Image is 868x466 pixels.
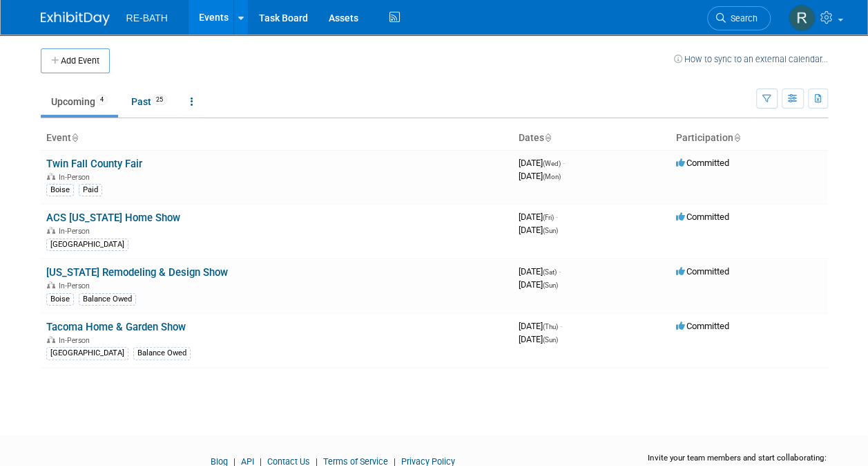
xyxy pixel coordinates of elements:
[563,158,565,168] span: -
[676,321,729,331] span: Committed
[519,266,561,277] span: [DATE]
[46,239,128,251] div: [GEOGRAPHIC_DATA]
[46,293,74,306] div: Boise
[733,132,740,143] a: Sort by Participation Type
[41,48,110,73] button: Add Event
[46,158,142,170] a: Twin Fall County Fair
[543,227,558,234] span: (Sun)
[543,160,561,167] span: (Wed)
[543,281,558,289] span: (Sun)
[79,293,136,306] div: Balance Owed
[41,127,513,150] th: Event
[543,336,558,344] span: (Sun)
[59,281,94,290] span: In-Person
[543,268,557,276] span: (Sat)
[121,88,177,115] a: Past25
[513,127,671,150] th: Dates
[59,336,94,345] span: In-Person
[126,12,168,24] span: RE-BATH
[41,12,110,26] img: ExhibitDay
[671,127,828,150] th: Participation
[152,95,167,105] span: 25
[46,212,180,224] a: ACS [US_STATE] Home Show
[544,132,551,143] a: Sort by Start Date
[519,212,558,222] span: [DATE]
[519,225,558,235] span: [DATE]
[559,266,561,277] span: -
[46,321,186,333] a: Tacoma Home & Garden Show
[46,266,228,279] a: [US_STATE] Remodeling & Design Show
[519,321,562,331] span: [DATE]
[46,184,74,196] div: Boise
[676,212,729,222] span: Committed
[47,281,55,288] img: In-Person Event
[46,347,128,360] div: [GEOGRAPHIC_DATA]
[789,5,815,31] img: Re-Bath Northwest
[96,95,108,105] span: 4
[676,158,729,168] span: Committed
[543,173,561,180] span: (Mon)
[47,227,55,234] img: In-Person Event
[707,6,771,30] a: Search
[133,347,191,360] div: Balance Owed
[71,132,78,143] a: Sort by Event Name
[519,171,561,181] span: [DATE]
[79,184,102,196] div: Paid
[519,158,565,168] span: [DATE]
[47,336,55,343] img: In-Person Event
[519,334,558,344] span: [DATE]
[47,173,55,180] img: In-Person Event
[560,321,562,331] span: -
[674,54,828,64] a: How to sync to an external calendar...
[41,88,118,115] a: Upcoming4
[726,13,758,24] span: Search
[543,214,554,221] span: (Fri)
[519,279,558,290] span: [DATE]
[543,323,558,330] span: (Thu)
[59,173,94,182] span: In-Person
[556,212,558,222] span: -
[59,227,94,236] span: In-Person
[676,266,729,277] span: Committed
